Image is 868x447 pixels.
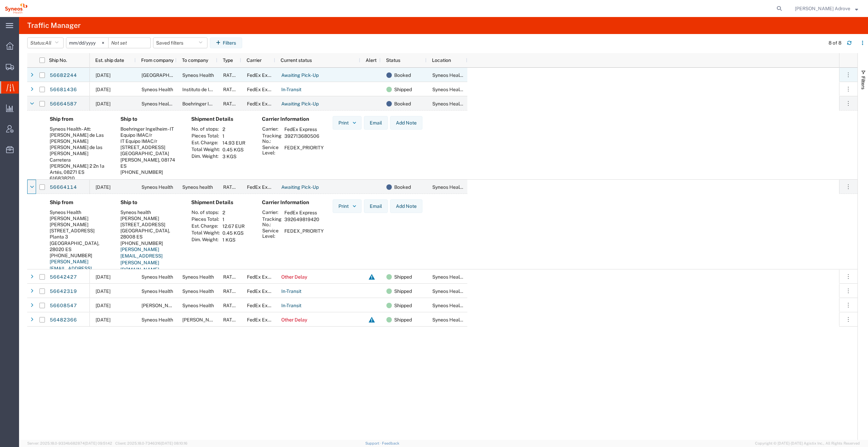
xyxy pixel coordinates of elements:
[45,40,51,46] span: All
[49,99,77,110] a: 56664587
[191,116,251,122] h4: Shipment Details
[120,144,180,150] div: [STREET_ADDRESS]
[281,99,319,110] a: Awaiting Pick-Up
[394,180,411,194] span: Booked
[390,116,422,130] button: Add Note
[364,116,388,130] button: Email
[120,215,180,221] div: [PERSON_NAME]
[281,57,312,63] span: Current status
[394,68,411,82] span: Booked
[262,126,282,133] th: Carrier:
[262,199,316,205] h4: Carrier Information
[49,300,77,311] a: 56608547
[394,97,411,111] span: Booked
[161,441,187,445] span: [DATE] 08:10:16
[50,240,110,252] div: [GEOGRAPHIC_DATA], 28020 ES
[49,84,77,95] a: 56681436
[432,101,531,106] span: Syneos Health Clinical Spain
[282,228,326,239] td: FEDEX_PRIORITY
[247,57,262,63] span: Carrier
[220,223,247,230] td: 12.67 EUR
[366,57,377,63] span: Alert
[115,441,187,445] span: Client: 2025.18.0-7346316
[220,236,247,243] td: 1 KGS
[49,70,77,81] a: 56682244
[120,169,180,175] div: [PHONE_NUMBER]
[223,288,238,294] span: RATED
[220,209,247,216] td: 2
[120,199,180,205] h4: Ship to
[96,303,111,308] span: 08/26/2025
[795,5,850,12] span: Irene Perez Adrove
[365,441,382,445] a: Support
[220,126,248,133] td: 2
[50,215,110,221] div: [PERSON_NAME]
[220,216,247,223] td: 1
[141,184,173,190] span: Syneos Health
[394,313,412,327] span: Shipped
[262,209,282,216] th: Carrier:
[49,315,77,326] a: 56482366
[182,288,214,294] span: Syneos Health
[50,169,110,175] div: Artés, 08271 ES
[141,101,278,106] span: Syneos Health - Att: Francesc de Las Heras
[191,223,220,230] th: Est. Charge:
[120,240,180,246] div: [PHONE_NUMBER]
[220,146,248,153] td: 0.45 KGS
[223,87,238,92] span: RATED
[281,286,302,297] a: In-Transit
[191,139,220,146] th: Est. Charge:
[386,57,400,63] span: Status
[281,315,307,326] a: Other Delay
[50,126,110,145] div: Syneos Health - Att: [PERSON_NAME] de Las [PERSON_NAME]
[191,126,220,133] th: No. of stops:
[282,209,326,216] td: FedEx Express
[432,274,531,280] span: Syneos Health Clinical Spain
[96,288,111,294] span: 08/29/2025
[50,209,110,215] div: Syneos Health
[96,101,111,106] span: 09/02/2025
[108,38,150,48] input: Not set
[191,153,220,160] th: Dim. Weight:
[182,317,261,322] span: Jesus Sanchez Santos
[282,216,326,228] td: 392649819420
[182,101,268,106] span: Boehringer Ingelheim - IT Equipo IMAC/r
[27,37,64,48] button: Status:All
[223,57,233,63] span: Type
[182,274,214,280] span: Syneos Health
[432,87,531,92] span: Syneos Health Clinical Spain
[50,252,110,259] div: [PHONE_NUMBER]
[49,286,77,297] a: 56642319
[223,184,238,190] span: RATED
[141,57,173,63] span: From company
[351,120,357,126] img: dropdown
[182,303,214,308] span: Syneos Health
[432,57,451,63] span: Location
[141,288,173,294] span: Syneos Health
[829,39,841,47] div: 8 of 8
[96,72,111,78] span: 09/02/2025
[223,303,238,308] span: RATED
[432,184,531,190] span: Syneos Health Clinical Spain
[795,4,858,13] button: [PERSON_NAME] Adrove
[223,274,238,280] span: RATED
[153,37,207,48] button: Saved filters
[262,133,282,144] th: Tracking No.:
[351,203,357,209] img: dropdown
[220,153,248,160] td: 3 KGS
[191,209,220,216] th: No. of stops:
[220,133,248,139] td: 1
[27,17,81,34] h4: Traffic Manager
[191,216,220,223] th: Pieces Total:
[281,272,307,283] a: Other Delay
[247,184,280,190] span: FedEx Express
[49,57,67,63] span: Ship No.
[247,288,280,294] span: FedEx Express
[66,38,108,48] input: Not set
[191,199,251,205] h4: Shipment Details
[95,57,124,63] span: Est. ship date
[191,230,220,236] th: Total Weight:
[50,157,110,169] div: Carretera [PERSON_NAME] 2 2n 1a
[394,284,412,298] span: Shipped
[432,288,531,294] span: Syneos Health Clinical Spain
